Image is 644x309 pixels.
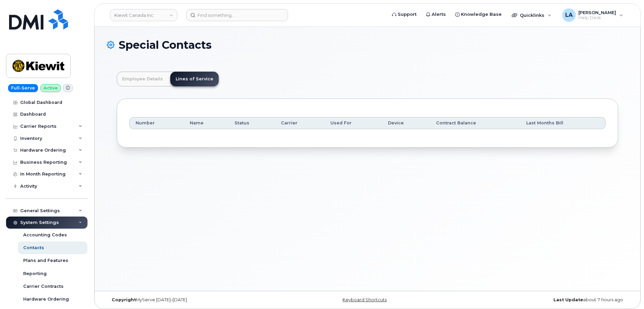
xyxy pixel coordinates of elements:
th: Device [382,117,430,129]
div: about 7 hours ago [454,297,628,303]
strong: Last Update [553,297,583,302]
div: MyServe [DATE]–[DATE] [107,297,281,303]
a: Lines of Service [170,72,219,86]
th: Carrier [275,117,324,129]
th: Contract Balance [430,117,520,129]
a: Employee Details [117,72,168,86]
th: Last Months Bill [520,117,606,129]
th: Number [129,117,184,129]
th: Status [228,117,275,129]
a: Keyboard Shortcuts [343,297,387,302]
iframe: Messenger Launcher [615,280,639,304]
th: Used For [324,117,382,129]
strong: Copyright [112,297,136,302]
h1: Special Contacts [107,39,628,51]
th: Name [184,117,228,129]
